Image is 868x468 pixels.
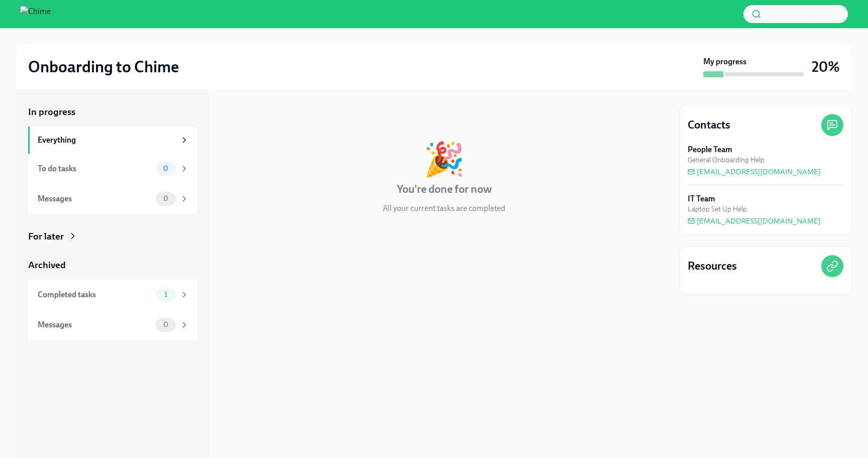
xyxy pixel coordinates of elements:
div: Messages [38,193,152,204]
h2: Onboarding to Chime [28,57,179,77]
p: All your current tasks are completed [383,203,505,214]
a: To do tasks0 [28,154,197,184]
a: Completed tasks1 [28,280,197,310]
a: [EMAIL_ADDRESS][DOMAIN_NAME] [688,167,821,177]
div: For later [28,230,64,243]
h4: You're done for now [397,182,492,197]
a: For later [28,230,197,243]
a: Archived [28,259,197,272]
a: [EMAIL_ADDRESS][DOMAIN_NAME] [688,216,821,226]
div: Messages [38,319,152,330]
span: General Onboarding Help [688,155,765,165]
div: Everything [38,135,176,146]
h4: Resources [688,259,737,274]
img: Chime [20,6,51,22]
a: Messages0 [28,184,197,214]
span: 0 [157,195,174,202]
div: To do tasks [38,163,152,174]
a: Everything [28,127,197,154]
div: In progress [221,105,268,119]
strong: IT Team [688,193,715,204]
strong: My progress [703,56,746,67]
span: 1 [158,291,173,298]
div: Completed tasks [38,289,152,300]
h3: 20% [812,58,840,76]
a: In progress [28,105,197,119]
span: Laptop Set Up Help [688,204,747,214]
h4: Contacts [688,118,730,133]
div: 🎉 [423,143,465,176]
strong: People Team [688,144,732,155]
a: Messages0 [28,310,197,340]
span: 0 [157,165,174,172]
span: 0 [157,321,174,328]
